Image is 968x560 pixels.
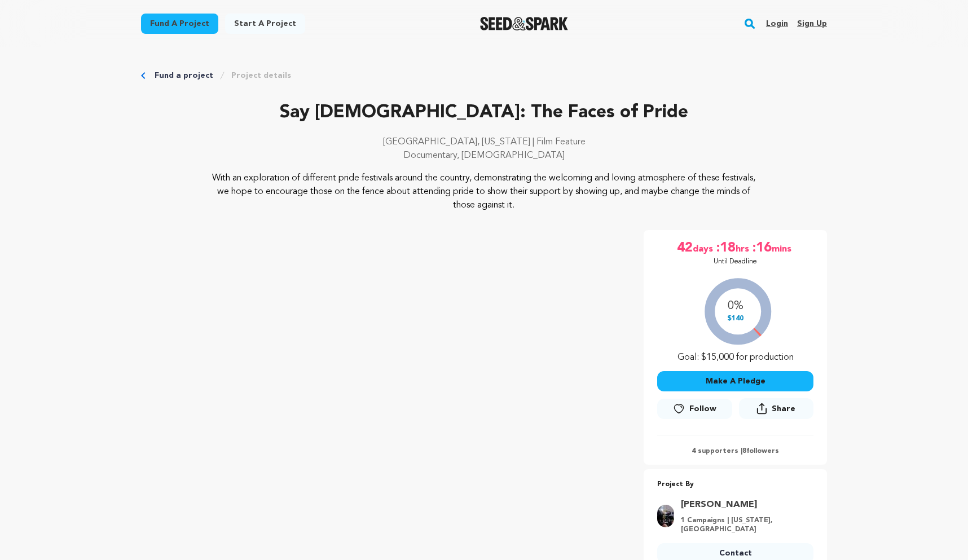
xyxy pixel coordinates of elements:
[657,478,813,491] p: Project By
[681,498,807,512] a: Goto Benjamin Kapit profile
[657,371,813,391] button: Make A Pledge
[742,448,746,455] span: 8
[141,135,827,149] p: [GEOGRAPHIC_DATA], [US_STATE] | Film Feature
[739,398,813,419] button: Share
[657,505,674,527] img: bde6e4e3585cc5a4.jpg
[141,149,827,162] p: Documentary, [DEMOGRAPHIC_DATA]
[751,239,772,257] span: :16
[480,17,569,30] a: Seed&Spark Homepage
[155,70,213,81] a: Fund a project
[772,239,794,257] span: mins
[657,399,732,419] a: Follow
[689,403,716,415] span: Follow
[772,403,795,415] span: Share
[141,14,218,34] a: Fund a project
[141,70,827,81] div: Breadcrumb
[231,70,291,81] a: Project details
[681,516,807,534] p: 1 Campaigns | [US_STATE], [GEOGRAPHIC_DATA]
[736,239,751,257] span: hrs
[714,257,757,266] p: Until Deadline
[225,14,305,34] a: Start a project
[480,17,569,30] img: Seed&Spark Logo Dark Mode
[141,99,827,126] p: Say [DEMOGRAPHIC_DATA]: The Faces of Pride
[210,171,759,212] p: With an exploration of different pride festivals around the country, demonstrating the welcoming ...
[677,239,693,257] span: 42
[739,398,813,424] span: Share
[715,239,736,257] span: :18
[657,447,813,456] p: 4 supporters | followers
[766,15,788,33] a: Login
[797,15,827,33] a: Sign up
[693,239,715,257] span: days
